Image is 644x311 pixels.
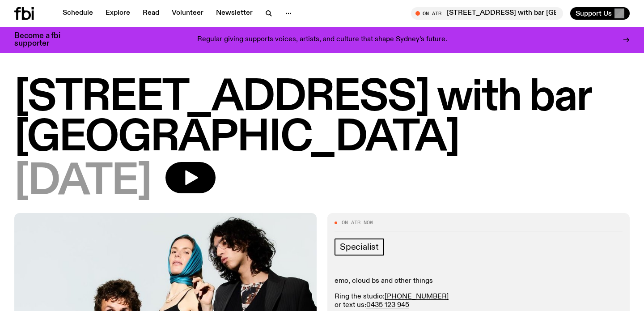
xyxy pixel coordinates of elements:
a: 0435 123 945 [366,302,409,309]
button: Support Us [570,7,630,20]
span: Support Us [576,9,612,17]
p: emo, cloud bs and other things [335,277,623,285]
p: Ring the studio: or text us: [335,293,623,310]
a: Read [137,7,165,20]
h3: Become a fbi supporter [14,32,72,47]
span: On Air Now [342,220,373,225]
a: Explore [100,7,136,20]
span: [DATE] [14,162,151,202]
a: Volunteer [166,7,209,20]
a: Newsletter [211,7,258,20]
a: Specialist [335,239,384,256]
span: Specialist [340,242,379,252]
p: Regular giving supports voices, artists, and culture that shape Sydney’s future. [197,36,447,44]
h1: [STREET_ADDRESS] with bar [GEOGRAPHIC_DATA] [14,78,630,158]
button: On Air[STREET_ADDRESS] with bar [GEOGRAPHIC_DATA] [411,7,563,20]
a: [PHONE_NUMBER] [385,293,449,300]
a: Schedule [57,7,98,20]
